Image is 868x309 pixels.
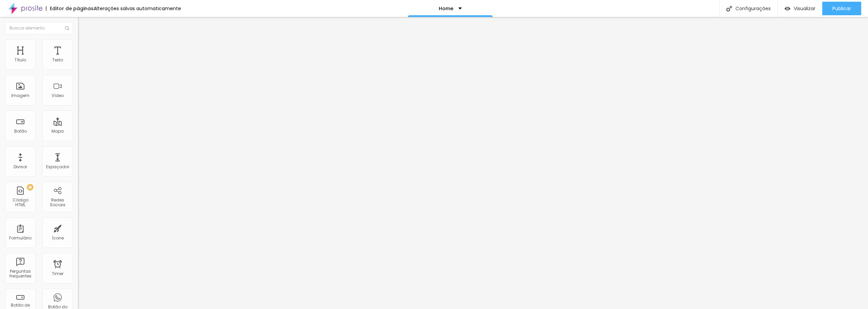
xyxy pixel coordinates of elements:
input: Buscar elemento [5,22,73,34]
span: Publicar [832,6,851,11]
img: Icone [726,6,732,12]
div: Texto [52,58,63,62]
div: Formulário [9,236,32,240]
div: Editor de páginas [46,6,94,11]
div: Perguntas frequentes [7,269,34,279]
img: view-1.svg [785,6,790,12]
div: Imagem [11,93,29,98]
div: Espaçador [46,165,69,169]
p: Home [439,6,453,11]
div: Redes Sociais [44,198,71,208]
div: Alterações salvas automaticamente [94,6,181,11]
div: Código HTML [7,198,34,208]
div: Botão [14,129,27,134]
div: Mapa [52,129,64,134]
div: Timer [52,271,63,276]
div: Ícone [52,236,64,240]
button: Publicar [822,2,861,15]
button: Visualizar [778,2,822,15]
div: Vídeo [52,93,64,98]
span: Visualizar [794,6,815,11]
img: Icone [65,26,69,30]
div: Título [15,58,26,62]
iframe: Editor [78,17,868,309]
div: Divisor [14,165,27,169]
